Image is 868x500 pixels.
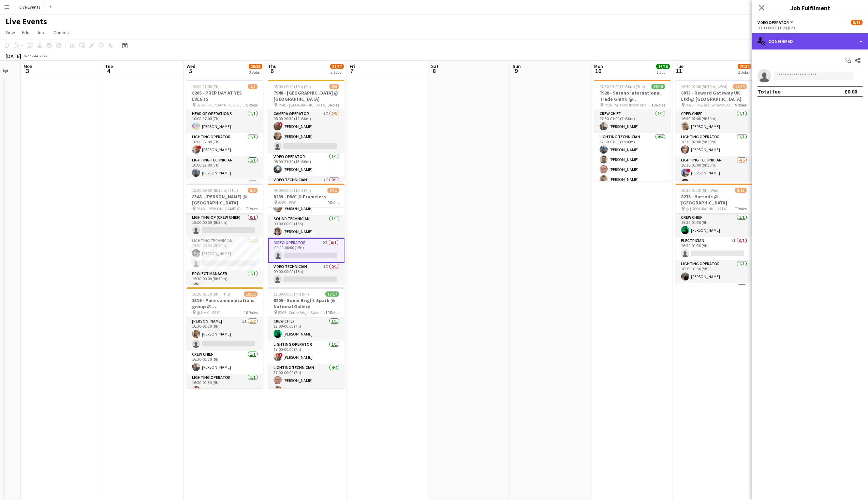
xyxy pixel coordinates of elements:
[676,133,752,156] app-card-role: Lighting Operator1/116:30-02:00 (9h30m)[PERSON_NAME]
[738,64,751,69] span: 23/34
[651,84,665,89] span: 16/16
[249,70,262,75] div: 3 Jobs
[246,206,258,211] span: 7 Roles
[249,64,262,69] span: 28/35
[594,90,671,102] h3: 7928 - Suzano International Trade GmbH @ [GEOGRAPHIC_DATA]
[513,63,521,69] span: Sun
[268,184,344,285] app-job-card: 09:00-00:00 (15h) (Fri)8/118289 - PWC @ Frameless 8289 - PWC9 Roles Sound Operator1/109:00-00:00 ...
[350,63,355,69] span: Fri
[676,194,752,206] h3: 8275 - Harrods @ [GEOGRAPHIC_DATA]
[349,67,355,75] span: 7
[268,80,344,181] app-job-card: 08:00-00:00 (16h) (Fri)6/97948 - [GEOGRAPHIC_DATA] @ [GEOGRAPHIC_DATA] 7948 - [GEOGRAPHIC_DATA]6 ...
[757,20,789,25] span: Video Operator
[187,317,263,351] app-card-role: [PERSON_NAME]1I1/216:30-01:30 (9h)[PERSON_NAME]
[187,133,263,156] app-card-role: Lighting Operator1/110:00-17:00 (7h)![PERSON_NAME]
[187,184,263,285] div: 15:30-00:00 (8h30m) (Thu)5/88348 - [PERSON_NAME] @ [GEOGRAPHIC_DATA] 8348 - [PERSON_NAME] @ [GEOG...
[600,84,645,89] span: 17:30-01:00 (7h30m) (Tue)
[267,67,277,75] span: 6
[676,63,683,69] span: Tue
[23,67,32,75] span: 3
[757,25,863,30] div: 09:00-00:00 (15h) (Fri)
[187,90,263,102] h3: 8205 - PREP DAY AT YES EVENTS
[192,84,220,89] span: 10:00-17:00 (7h)
[676,214,752,237] app-card-role: Crew Chief1/116:30-01:30 (9h)[PERSON_NAME]
[22,29,30,35] span: Edit
[431,63,439,69] span: Sat
[187,110,263,133] app-card-role: Head of Operations1/110:00-17:00 (7h)[PERSON_NAME]
[681,188,720,193] span: 16:30-01:30 (9h) (Wed)
[187,297,263,310] h3: 8319 - Pure communications group @ [GEOGRAPHIC_DATA]
[187,180,263,203] app-card-role: Sound Operator0/1
[675,67,683,75] span: 11
[187,237,263,270] app-card-role: Lighting Technician1/215:30-00:00 (8h30m)[PERSON_NAME]
[187,374,263,397] app-card-role: Lighting Operator1/116:30-01:30 (9h)[PERSON_NAME]
[325,310,339,315] span: 10 Roles
[279,122,283,126] span: !
[676,283,752,376] app-card-role: Lighting Technician2I5/8
[248,188,258,193] span: 5/8
[51,28,72,37] a: Comms
[686,169,690,173] span: !
[5,29,15,35] span: View
[686,206,727,211] span: @ [GEOGRAPHIC_DATA]
[186,67,195,75] span: 5
[676,80,752,181] div: 16:30-02:00 (9h30m) (Wed)14/198073 - Reward Gateway UK Ltd @ [GEOGRAPHIC_DATA] 8073 - Reward Gate...
[594,63,603,69] span: Mon
[327,200,339,205] span: 9 Roles
[197,145,201,149] span: !
[330,64,344,69] span: 31/37
[268,238,344,263] app-card-role: Video Operator2I0/109:00-00:00 (15h)
[686,102,735,108] span: 8073 - Reward Gateway UK Ltd @ [GEOGRAPHIC_DATA]
[593,67,603,75] span: 10
[187,214,263,237] app-card-role: Lighting Op (Crew Chief)0/115:30-00:00 (8h30m)
[268,194,344,200] h3: 8289 - PWC @ Frameless
[676,156,752,229] app-card-role: Lighting Technician4/616:30-02:00 (9h30m)![PERSON_NAME][PERSON_NAME]
[676,184,752,285] app-job-card: 16:30-01:30 (9h) (Wed)9/158275 - Harrods @ [GEOGRAPHIC_DATA] @ [GEOGRAPHIC_DATA]7 RolesCrew Chief...
[187,80,263,181] app-job-card: 10:00-17:00 (7h)4/58205 - PREP DAY AT YES EVENTS 8205 - PREP DAY AT YES EVENTS5 RolesHead of Oper...
[604,102,651,108] span: 7928 - Suzano International Trade GmbH
[268,287,344,388] app-job-card: 17:00-00:00 (7h) (Fri)17/178205 - Some Bright Spark @ National Gallery 8205 - Some Bright Spark @...
[5,16,47,27] h1: Live Events
[274,291,309,297] span: 17:00-00:00 (7h) (Fri)
[3,28,18,37] a: View
[244,291,258,297] span: 19/22
[187,63,195,69] span: Wed
[105,63,113,69] span: Tue
[651,102,665,108] span: 10 Roles
[104,67,113,75] span: 4
[733,84,747,89] span: 14/19
[268,90,344,102] h3: 7948 - [GEOGRAPHIC_DATA] @ [GEOGRAPHIC_DATA]
[24,63,32,69] span: Mon
[676,237,752,260] app-card-role: Electrician1I0/116:30-01:30 (9h)
[657,70,670,75] div: 1 Job
[187,287,263,388] app-job-card: 16:30-01:30 (9h) (Thu)19/228319 - Pure communications group @ [GEOGRAPHIC_DATA] @ NHM - 831910 Ro...
[23,53,40,58] span: Week 44
[246,102,258,108] span: 5 Roles
[757,88,781,95] div: Total fee
[594,110,671,133] app-card-role: Crew Chief1/117:30-01:00 (7h30m)[PERSON_NAME]
[34,28,49,37] a: Jobs
[594,80,671,181] div: 17:30-01:00 (7h30m) (Tue)16/167928 - Suzano International Trade GmbH @ [GEOGRAPHIC_DATA] 7928 - S...
[851,20,863,25] span: 8/11
[738,70,751,75] div: 2 Jobs
[278,200,296,205] span: 8289 - PWC
[187,351,263,374] app-card-role: Crew Chief1/116:30-01:30 (9h)[PERSON_NAME]
[279,353,283,357] span: !
[42,53,49,58] div: BST
[656,64,670,69] span: 16/16
[844,88,857,95] div: £0.00
[54,29,69,35] span: Comms
[274,188,311,193] span: 09:00-00:00 (15h) (Fri)
[36,29,47,35] span: Jobs
[330,70,343,75] div: 3 Jobs
[512,67,521,75] span: 9
[757,20,794,25] button: Video Operator
[278,102,326,108] span: 7948 - [GEOGRAPHIC_DATA]
[735,188,747,193] span: 9/15
[676,90,752,102] h3: 8073 - Reward Gateway UK Ltd @ [GEOGRAPHIC_DATA]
